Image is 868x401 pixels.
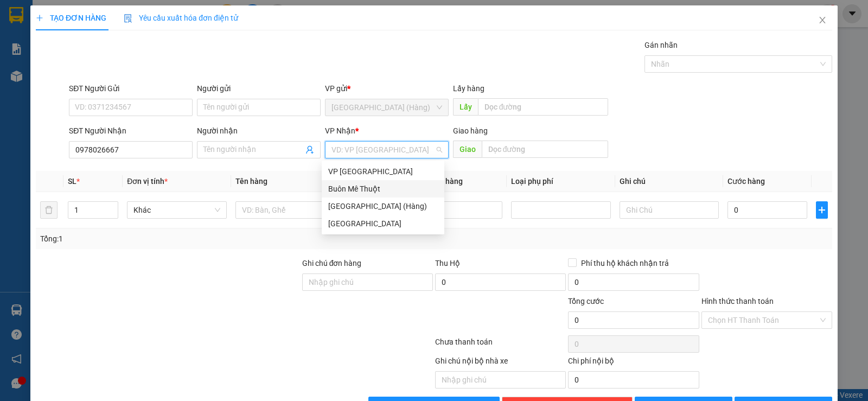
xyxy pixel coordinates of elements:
[40,233,336,245] div: Tổng: 1
[69,125,193,137] div: SĐT Người Nhận
[816,201,828,219] button: plus
[435,355,566,371] div: Ghi chú nội bộ nhà xe
[331,99,442,116] span: Đà Nẵng (Hàng)
[302,259,362,268] label: Ghi chú đơn hàng
[124,14,238,22] span: Yêu cầu xuất hóa đơn điện tử
[197,125,321,137] div: Người nhận
[807,5,838,36] button: Close
[125,70,138,81] span: CC
[328,183,438,195] div: Buôn Mê Thuột
[727,177,765,186] span: Cước hàng
[127,10,153,22] span: Nhận:
[40,201,58,219] button: delete
[322,215,444,232] div: Sài Gòn
[235,177,267,186] span: Tên hàng
[9,9,26,21] span: Gửi:
[568,297,604,305] span: Tổng cước
[325,82,449,94] div: VP gửi
[328,200,438,212] div: [GEOGRAPHIC_DATA] (Hàng)
[434,336,567,355] div: Chưa thanh toán
[197,82,321,94] div: Người gửi
[482,141,609,158] input: Dọc đường
[36,14,106,22] span: TẠO ĐƠN HÀNG
[423,201,502,219] input: 0
[478,98,609,116] input: Dọc đường
[453,84,484,93] span: Lấy hàng
[127,9,220,35] div: Buôn Mê Thuột
[701,297,774,305] label: Hình thức thanh toán
[127,48,220,63] div: 0914434179
[305,145,314,154] span: user-add
[322,180,444,198] div: Buôn Mê Thuột
[453,98,478,116] span: Lấy
[435,371,566,389] input: Nhập ghi chú
[127,177,168,186] span: Đơn vị tính
[127,35,220,48] div: C Khuyên
[453,126,488,135] span: Giao hàng
[302,273,433,291] input: Ghi chú đơn hàng
[577,257,673,269] span: Phí thu hộ khách nhận trả
[9,9,119,47] div: [GEOGRAPHIC_DATA] (Hàng)
[453,141,482,158] span: Giao
[68,177,76,186] span: SL
[620,201,719,219] input: Ghi Chú
[322,163,444,180] div: VP Nha Trang
[69,82,193,94] div: SĐT Người Gửi
[818,16,827,24] span: close
[615,171,724,192] th: Ghi chú
[124,14,132,23] img: icon
[325,126,355,135] span: VP Nhận
[507,171,615,192] th: Loại phụ phí
[328,166,438,177] div: VP [GEOGRAPHIC_DATA]
[816,206,827,214] span: plus
[322,198,444,215] div: Đà Nẵng (Hàng)
[644,41,678,49] label: Gán nhãn
[435,259,460,268] span: Thu Hộ
[133,202,220,218] span: Khác
[235,201,335,219] input: VD: Bàn, Ghế
[568,355,699,371] div: Chi phí nội bộ
[328,218,438,230] div: [GEOGRAPHIC_DATA]
[36,14,43,22] span: plus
